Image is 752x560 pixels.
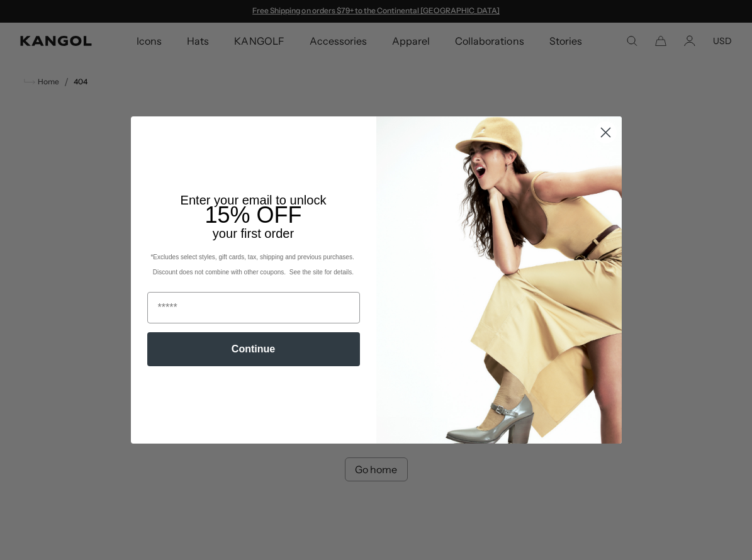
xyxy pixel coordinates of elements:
[595,121,617,143] button: Close dialog
[181,193,327,207] span: Enter your email to unlock
[205,202,301,228] span: 15% OFF
[376,116,622,444] img: 93be19ad-e773-4382-80b9-c9d740c9197f.jpeg
[147,292,360,323] input: Email
[213,227,294,240] span: your first order
[147,332,360,366] button: Continue
[150,254,356,276] span: *Excludes select styles, gift cards, tax, shipping and previous purchases. Discount does not comb...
